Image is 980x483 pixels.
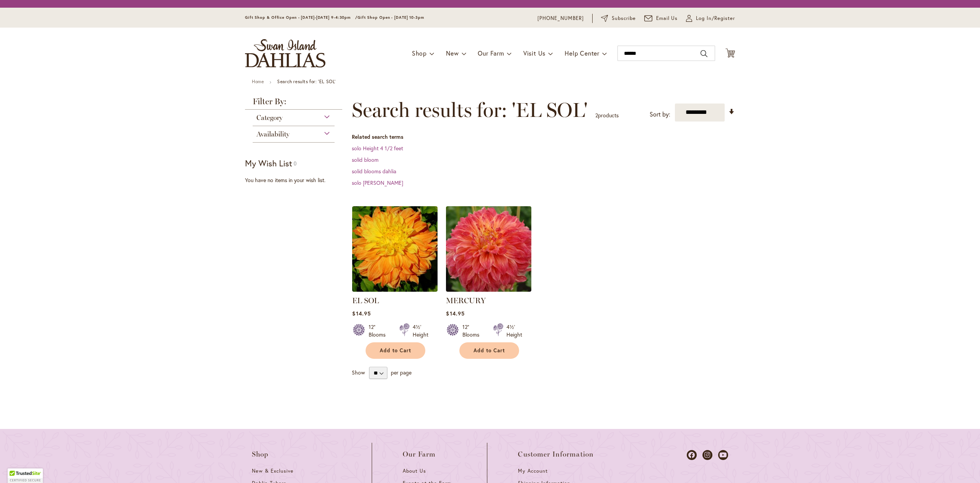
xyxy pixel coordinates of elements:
[595,109,619,122] p: products
[537,15,584,22] a: [PHONE_NUMBER]
[358,15,424,20] span: Gift Shop Open - [DATE] 10-3pm
[252,450,269,458] span: Shop
[686,15,735,22] a: Log In/Register
[352,145,403,152] a: solo Height 4 1/2 feet
[245,158,292,169] strong: My Wish List
[687,450,697,460] a: Dahlias on Facebook
[644,15,678,22] a: Email Us
[518,450,594,458] span: Customer Information
[612,15,636,22] span: Subscribe
[352,286,438,293] a: EL SOL
[245,39,325,67] a: store logo
[523,49,546,57] span: Visit Us
[352,310,371,317] span: $14.95
[256,130,289,138] span: Availability
[352,99,588,122] span: Search results for: 'EL SOL'
[462,323,484,338] div: 12" Blooms
[352,168,396,175] a: solid blooms dahlia
[459,342,519,359] button: Add to Cart
[474,347,505,354] span: Add to Cart
[380,347,411,354] span: Add to Cart
[696,15,735,22] span: Log In/Register
[277,79,336,84] strong: Search results for: 'EL SOL'
[413,323,428,338] div: 4½' Height
[506,323,522,338] div: 4½' Height
[446,206,531,292] img: Mercury
[656,15,678,22] span: Email Us
[446,296,486,305] a: MERCURY
[412,49,427,57] span: Shop
[245,15,358,20] span: Gift Shop & Office Open - [DATE]-[DATE] 9-4:30pm /
[352,369,365,376] span: Show
[352,206,438,292] img: EL SOL
[352,156,379,163] a: solid bloom
[352,296,379,305] a: EL SOL
[391,369,412,376] span: per page
[702,450,712,460] a: Dahlias on Instagram
[650,107,670,122] label: Sort by:
[446,286,531,293] a: Mercury
[718,450,728,460] a: Dahlias on Youtube
[446,310,464,317] span: $14.95
[352,179,403,186] a: solo [PERSON_NAME]
[701,48,707,60] button: Search
[256,113,283,122] span: Category
[446,49,459,57] span: New
[518,468,548,474] span: My Account
[366,342,425,359] button: Add to Cart
[8,468,43,483] div: TrustedSite Certified
[595,112,598,119] span: 2
[245,176,347,184] div: You have no items in your wish list.
[478,49,504,57] span: Our Farm
[565,49,599,57] span: Help Center
[601,15,636,22] a: Subscribe
[369,323,390,338] div: 12" Blooms
[403,468,426,474] span: About Us
[352,133,735,141] dt: Related search terms
[252,468,294,474] span: New & Exclusive
[403,450,436,458] span: Our Farm
[252,79,264,84] a: Home
[245,97,342,110] strong: Filter By:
